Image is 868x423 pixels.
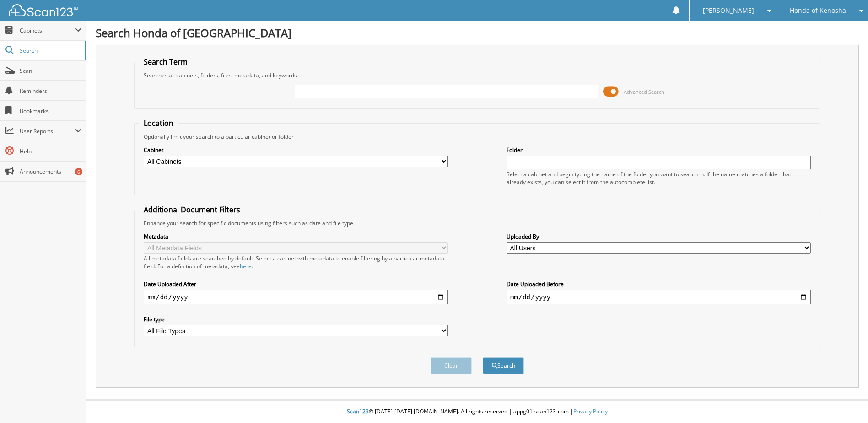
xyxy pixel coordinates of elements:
a: here [240,262,252,270]
label: File type [144,315,448,323]
div: Searches all cabinets, folders, files, metadata, and keywords [139,71,815,79]
div: Select a cabinet and begin typing the name of the folder you want to search in. If the name match... [507,170,811,186]
input: start [144,290,448,304]
legend: Search Term [139,57,192,67]
label: Date Uploaded Before [507,280,811,288]
span: Cabinets [20,27,75,34]
div: All metadata fields are searched by default. Select a cabinet with metadata to enable filtering b... [144,255,448,270]
label: Date Uploaded After [144,280,448,288]
span: Bookmarks [20,107,81,115]
legend: Additional Document Filters [139,205,245,215]
span: Advanced Search [624,88,664,95]
div: © [DATE]-[DATE] [DOMAIN_NAME]. All rights reserved | appg01-scan123-com | [86,401,868,423]
span: Announcements [20,168,81,175]
input: end [507,290,811,304]
label: Uploaded By [507,233,811,240]
span: Reminders [20,87,81,95]
span: Help [20,147,81,155]
label: Cabinet [144,146,448,154]
legend: Location [139,118,178,128]
span: User Reports [20,127,75,135]
div: Enhance your search for specific documents using filters such as date and file type. [139,219,815,227]
button: Search [483,357,524,374]
h1: Search Honda of [GEOGRAPHIC_DATA] [96,25,859,40]
span: Honda of Kenosha [790,8,846,13]
span: Search [20,47,80,54]
img: scan123-logo-white.svg [9,4,78,16]
a: Privacy Policy [573,407,608,415]
button: Clear [431,357,472,374]
div: 6 [75,168,82,175]
span: Scan [20,67,81,75]
div: Optionally limit your search to a particular cabinet or folder [139,133,815,141]
label: Metadata [144,233,448,240]
span: [PERSON_NAME] [703,8,754,13]
span: Scan123 [347,407,369,415]
label: Folder [507,146,811,154]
